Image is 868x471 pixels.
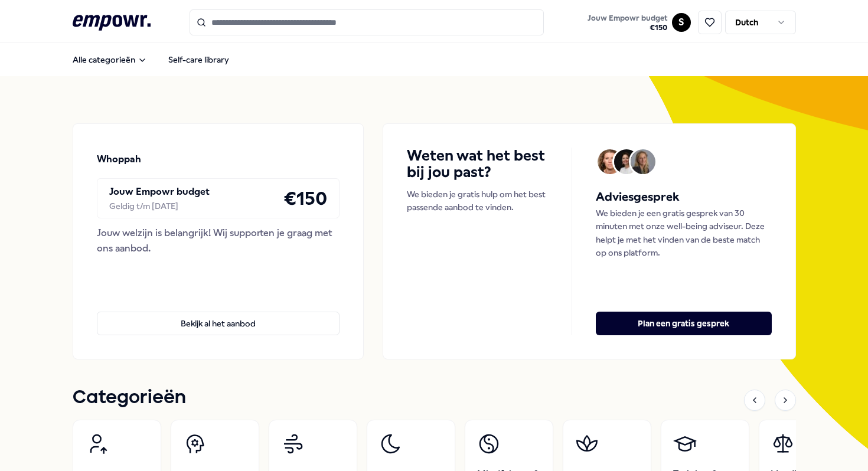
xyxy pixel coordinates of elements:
p: Whoppah [97,152,141,167]
img: Avatar [614,149,639,174]
button: Bekijk al het aanbod [97,312,340,335]
img: Avatar [598,149,622,174]
button: Alle categorieën [63,48,156,71]
button: S [672,13,691,32]
input: Search for products, categories or subcategories [190,9,544,35]
nav: Main [63,48,239,71]
p: Jouw Empowr budget [109,184,210,199]
h5: Adviesgesprek [596,188,772,207]
h4: Weten wat het best bij jou past? [407,148,547,181]
a: Self-care library [159,48,239,71]
span: Jouw Empowr budget [588,14,667,23]
p: We bieden je een gratis gesprek van 30 minuten met onze well-being adviseur. Deze helpt je met he... [596,207,772,260]
button: Jouw Empowr budget€150 [585,11,670,35]
span: € 150 [588,23,667,32]
div: Jouw welzijn is belangrijk! Wij supporten je graag met ons aanbod. [97,225,340,256]
h4: € 150 [283,184,327,213]
button: Plan een gratis gesprek [596,312,772,335]
div: Geldig t/m [DATE] [109,199,210,212]
img: Avatar [631,149,655,174]
p: We bieden je gratis hulp om het best passende aanbod te vinden. [407,188,547,214]
h1: Categorieën [73,383,186,413]
a: Bekijk al het aanbod [97,293,340,335]
a: Jouw Empowr budget€150 [583,10,672,35]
